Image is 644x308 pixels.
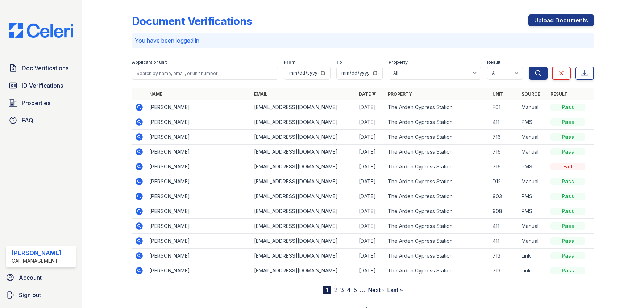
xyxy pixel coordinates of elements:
[519,249,548,263] td: Link
[519,130,548,145] td: Manual
[385,174,490,189] td: The Arden Cypress Station
[6,113,76,128] a: FAQ
[251,115,356,130] td: [EMAIL_ADDRESS][DOMAIN_NAME]
[347,286,351,294] a: 4
[360,286,365,294] span: …
[251,159,356,174] td: [EMAIL_ADDRESS][DOMAIN_NAME]
[356,100,385,115] td: [DATE]
[146,174,251,189] td: [PERSON_NAME]
[356,263,385,278] td: [DATE]
[254,91,267,97] a: Email
[284,59,295,65] label: From
[550,133,585,141] div: Pass
[12,257,61,265] div: CAF Management
[146,100,251,115] td: [PERSON_NAME]
[146,263,251,278] td: [PERSON_NAME]
[519,159,548,174] td: PMS
[251,189,356,204] td: [EMAIL_ADDRESS][DOMAIN_NAME]
[132,67,278,80] input: Search by name, email, or unit number
[251,130,356,145] td: [EMAIL_ADDRESS][DOMAIN_NAME]
[356,174,385,189] td: [DATE]
[356,219,385,234] td: [DATE]
[519,174,548,189] td: Manual
[356,234,385,249] td: [DATE]
[6,96,76,110] a: Properties
[251,234,356,249] td: [EMAIL_ADDRESS][DOMAIN_NAME]
[19,291,41,299] span: Sign out
[528,14,594,26] a: Upload Documents
[356,159,385,174] td: [DATE]
[251,219,356,234] td: [EMAIL_ADDRESS][DOMAIN_NAME]
[385,115,490,130] td: The Arden Cypress Station
[135,36,591,45] p: You have been logged in
[3,270,79,285] a: Account
[550,148,585,155] div: Pass
[146,204,251,219] td: [PERSON_NAME]
[550,222,585,230] div: Pass
[519,100,548,115] td: Manual
[340,286,344,294] a: 3
[490,189,519,204] td: 903
[251,100,356,115] td: [EMAIL_ADDRESS][DOMAIN_NAME]
[490,263,519,278] td: 713
[146,234,251,249] td: [PERSON_NAME]
[519,189,548,204] td: PMS
[519,219,548,234] td: Manual
[490,100,519,115] td: F01
[356,145,385,159] td: [DATE]
[6,78,76,93] a: ID Verifications
[490,234,519,249] td: 411
[323,286,331,294] div: 1
[385,234,490,249] td: The Arden Cypress Station
[356,115,385,130] td: [DATE]
[336,59,342,65] label: To
[385,263,490,278] td: The Arden Cypress Station
[493,91,503,97] a: Unit
[132,14,252,28] div: Document Verifications
[146,249,251,263] td: [PERSON_NAME]
[550,237,585,245] div: Pass
[385,249,490,263] td: The Arden Cypress Station
[519,204,548,219] td: PMS
[146,115,251,130] td: [PERSON_NAME]
[385,204,490,219] td: The Arden Cypress Station
[387,286,403,294] a: Last »
[132,59,167,65] label: Applicant or unit
[22,64,68,72] span: Doc Verifications
[356,130,385,145] td: [DATE]
[3,288,79,302] a: Sign out
[522,91,540,97] a: Source
[385,159,490,174] td: The Arden Cypress Station
[251,174,356,189] td: [EMAIL_ADDRESS][DOMAIN_NAME]
[490,159,519,174] td: 716
[388,91,412,97] a: Property
[12,249,61,257] div: [PERSON_NAME]
[490,145,519,159] td: 716
[3,23,79,38] img: CE_Logo_Blue-a8612792a0a2168367f1c8372b55b34899dd931a85d93a1a3d3e32e68fde9ad4.png
[614,279,637,301] iframe: chat widget
[251,249,356,263] td: [EMAIL_ADDRESS][DOMAIN_NAME]
[149,91,162,97] a: Name
[385,100,490,115] td: The Arden Cypress Station
[251,263,356,278] td: [EMAIL_ADDRESS][DOMAIN_NAME]
[6,61,76,75] a: Doc Verifications
[368,286,384,294] a: Next ›
[389,59,408,65] label: Property
[251,204,356,219] td: [EMAIL_ADDRESS][DOMAIN_NAME]
[385,189,490,204] td: The Arden Cypress Station
[550,178,585,185] div: Pass
[550,267,585,274] div: Pass
[22,81,63,90] span: ID Verifications
[146,159,251,174] td: [PERSON_NAME]
[550,104,585,111] div: Pass
[22,116,33,125] span: FAQ
[146,145,251,159] td: [PERSON_NAME]
[251,145,356,159] td: [EMAIL_ADDRESS][DOMAIN_NAME]
[490,219,519,234] td: 411
[354,286,357,294] a: 5
[519,263,548,278] td: Link
[490,130,519,145] td: 716
[490,115,519,130] td: 411
[359,91,376,97] a: Date ▼
[146,189,251,204] td: [PERSON_NAME]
